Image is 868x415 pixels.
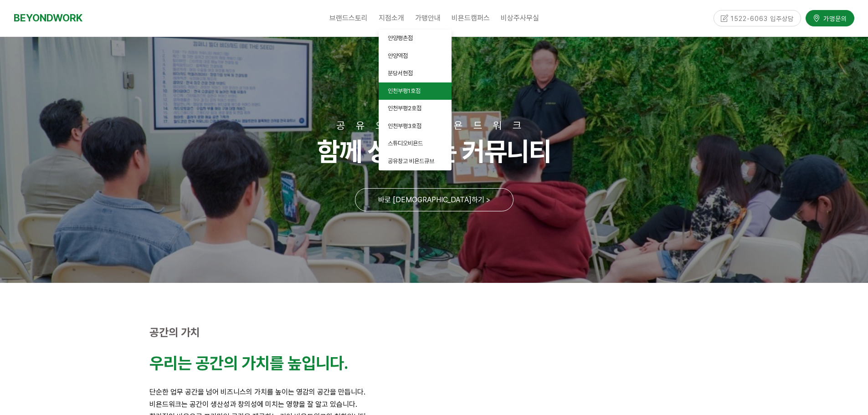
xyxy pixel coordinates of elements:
[388,158,434,164] span: 공유창고 비욘드큐브
[495,7,544,30] a: 비상주사무실
[410,7,446,30] a: 가맹안내
[149,326,200,339] strong: 공간의 가치
[149,398,719,410] p: 비욘드워크는 공간이 생산성과 창의성에 미치는 영향을 잘 알고 있습니다.
[388,105,421,112] span: 인천부평2호점
[415,14,441,22] span: 가맹안내
[324,7,373,30] a: 브랜드스토리
[388,140,423,147] span: 스튜디오비욘드
[379,118,452,135] a: 인천부평3호점
[379,100,452,118] a: 인천부평2호점
[452,14,490,22] span: 비욘드캠퍼스
[373,7,410,30] a: 지점소개
[806,10,854,26] a: 가맹문의
[379,82,452,100] a: 인천부평1호점
[379,14,404,22] span: 지점소개
[14,10,82,26] a: BEYONDWORK
[379,135,452,153] a: 스튜디오비욘드
[388,87,421,94] span: 인천부평1호점
[388,70,413,77] span: 분당서현점
[821,14,847,23] span: 가맹문의
[379,153,452,170] a: 공유창고 비욘드큐브
[388,35,413,41] span: 안양평촌점
[388,52,408,59] span: 안양역점
[379,47,452,65] a: 안양역점
[379,65,452,82] a: 분당서현점
[149,354,348,373] strong: 우리는 공간의 가치를 높입니다.
[379,30,452,47] a: 안양평촌점
[501,14,539,22] span: 비상주사무실
[446,7,495,30] a: 비욘드캠퍼스
[149,386,719,398] p: 단순한 업무 공간을 넘어 비즈니스의 가치를 높이는 영감의 공간을 만듭니다.
[329,14,368,22] span: 브랜드스토리
[388,123,421,129] span: 인천부평3호점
